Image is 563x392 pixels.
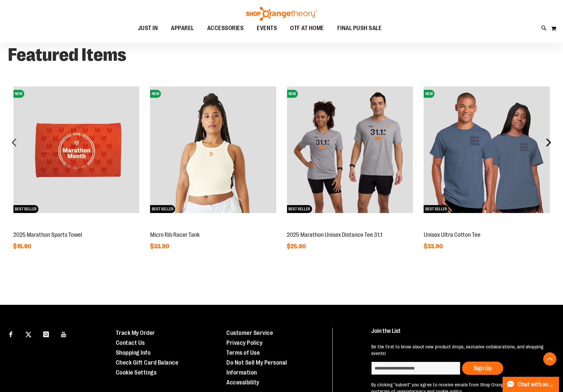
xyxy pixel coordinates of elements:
[58,328,70,339] a: Visit our Youtube page
[226,330,273,336] a: Customer Service
[226,339,262,346] a: Privacy Policy
[424,205,449,213] span: BEST SELLER
[226,379,259,386] a: Accessibility
[150,224,277,230] a: Micro Rib Racer TankNEWBEST SELLER
[290,21,324,36] span: OTF AT HOME
[424,87,550,213] img: Unisex Ultra Cotton Tee
[13,87,140,213] img: 2025 Marathon Sports Towel
[287,243,307,250] span: $25.90
[116,339,145,346] a: Contact Us
[371,328,549,340] h4: Join the List
[287,205,312,213] span: BEST SELLER
[150,205,175,213] span: BEST SELLER
[226,359,287,376] a: Do Not Sell My Personal Information
[543,352,556,366] button: Back To Top
[287,232,382,238] a: 2025 Marathon Unisex Distance Tee 31.1
[8,45,126,65] strong: Featured Items
[424,232,480,238] a: Unisex Ultra Cotton Tee
[474,365,492,372] span: Sign Up
[150,232,200,238] a: Micro Rib Racer Tank
[116,349,151,356] a: Shopping Info
[226,349,260,356] a: Terms of Use
[287,87,413,213] img: 2025 Marathon Unisex Distance Tee 31.1
[462,362,503,375] button: Sign Up
[23,328,34,339] a: Visit our X page
[287,224,413,230] a: 2025 Marathon Unisex Distance Tee 31.1NEWBEST SELLER
[116,369,157,376] a: Cookie Settings
[424,243,444,250] span: $33.90
[424,224,550,230] a: Unisex Ultra Cotton TeeNEWBEST SELLER
[424,90,435,98] span: NEW
[13,90,24,98] span: NEW
[40,328,52,339] a: Visit our Instagram page
[8,136,21,149] div: prev
[116,330,155,336] a: Track My Order
[287,90,298,98] span: NEW
[257,21,277,36] span: EVENTS
[207,21,244,36] span: ACCESSORIES
[150,90,161,98] span: NEW
[25,332,31,338] img: Twitter
[138,21,158,36] span: JUST IN
[503,377,559,392] button: Chat with an Expert
[337,21,382,36] span: FINAL PUSH SALE
[5,328,17,339] a: Visit our Facebook page
[13,232,82,238] a: 2025 Marathon Sports Towel
[13,243,32,250] span: $15.90
[245,7,318,21] img: Shop Orangetheory
[116,359,179,366] a: Check Gift Card Balance
[371,362,460,375] input: enter email
[13,224,140,230] a: 2025 Marathon Sports TowelNEWBEST SELLER
[13,205,38,213] span: BEST SELLER
[542,136,555,149] div: next
[150,87,277,213] img: Micro Rib Racer Tank
[150,243,170,250] span: $33.90
[518,381,555,388] span: Chat with an Expert
[371,343,549,357] p: Be the first to know about new product drops, exclusive collaborations, and shopping events!
[171,21,194,36] span: APPAREL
